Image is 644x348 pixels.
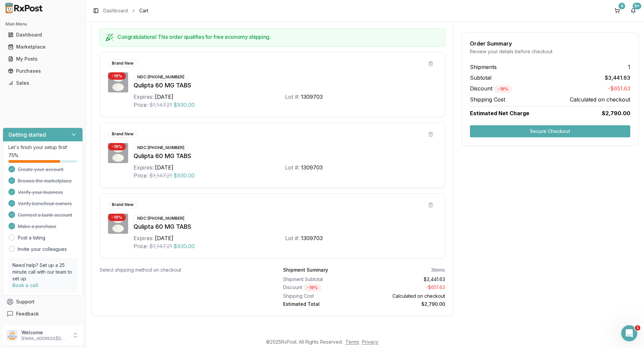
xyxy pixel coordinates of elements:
[173,171,195,180] span: $930.00
[108,143,126,150] div: - 19 %
[3,29,83,40] button: Dashboard
[470,41,630,46] div: Order Summary
[3,78,83,88] button: Sales
[133,163,154,171] div: Expires:
[133,242,148,250] div: Price:
[283,267,328,273] div: Shipment Summary
[103,7,148,14] nav: breadcrumb
[108,214,128,234] img: Qulipta 60 MG TABS
[18,178,72,184] span: Browse the marketplace
[3,66,83,76] button: Purchases
[12,282,38,288] a: Book a call
[470,85,512,92] span: Discount
[608,84,630,93] span: -$651.63
[133,101,148,109] div: Price:
[431,267,445,273] div: 3 items
[285,93,300,101] div: Lot #:
[367,301,445,307] div: $2,790.00
[133,81,437,90] div: Qulipta 60 MG TABS
[18,212,72,218] span: Connect a bank account
[621,325,637,341] iframe: Intercom live chat
[8,144,77,151] p: Let's finish your setup first!
[18,223,56,230] span: Make a purchase
[16,310,39,317] span: Feedback
[301,234,323,242] div: 1309703
[7,330,17,341] img: User avatar
[367,276,445,283] div: $3,441.63
[470,48,630,55] div: Review your details before checkout
[470,95,505,103] span: Shipping Cost
[470,110,529,117] span: Estimated Net Charge
[18,246,67,253] a: Invite your colleagues
[3,54,83,64] button: My Posts
[5,29,80,41] a: Dashboard
[283,276,362,283] div: Shipment Subtotal
[108,72,128,92] img: Qulipta 60 MG TABS
[108,143,128,163] img: Qulipta 60 MG TABS
[18,200,72,207] span: Verify beneficial owners
[108,60,137,67] div: Brand New
[21,336,68,341] p: [EMAIL_ADDRESS][DOMAIN_NAME]
[494,85,512,93] div: - 19 %
[108,72,126,80] div: - 19 %
[367,293,445,299] div: Calculated on checkout
[21,329,68,336] p: Welcome
[133,215,188,222] div: NDC: [PHONE_NUMBER]
[108,130,137,138] div: Brand New
[602,109,630,117] span: $2,790.00
[18,234,45,241] a: Post a listing
[5,41,80,53] a: Marketplace
[18,166,63,173] span: Create your account
[304,284,321,291] div: - 19 %
[5,53,80,65] a: My Posts
[628,5,639,16] button: 9+
[133,234,154,242] div: Expires:
[18,189,63,196] span: Verify your business
[5,77,80,89] a: Sales
[8,44,77,50] div: Marketplace
[570,95,630,103] span: Calculated on checkout
[3,308,83,320] button: Feedback
[8,68,77,74] div: Purchases
[633,3,641,9] div: 9+
[5,21,80,27] h2: Main Menu
[133,171,148,180] div: Price:
[100,267,262,273] div: Select shipping method on checkout
[605,74,630,82] span: $3,441.63
[285,234,300,242] div: Lot #:
[12,262,73,282] p: Need help? Set up a 25 minute call with our team to set up.
[283,293,362,299] div: Shipping Cost
[133,222,437,231] div: Qulipta 60 MG TABS
[8,56,77,62] div: My Posts
[8,80,77,86] div: Sales
[283,284,362,291] div: Discount
[612,5,623,16] button: 4
[635,325,640,331] span: 1
[3,3,46,13] img: RxPost Logo
[108,214,126,221] div: - 19 %
[155,234,173,242] div: [DATE]
[628,63,630,71] span: 1
[367,284,445,291] div: - $651.63
[133,73,188,81] div: NDC: [PHONE_NUMBER]
[285,163,300,171] div: Lot #:
[155,93,173,101] div: [DATE]
[8,31,77,38] div: Dashboard
[117,34,439,40] h5: Congratulations! This order qualifies for free economy shipping.
[133,151,437,161] div: Qulipta 60 MG TABS
[301,163,323,171] div: 1309703
[8,131,46,139] h3: Getting started
[345,339,359,345] a: Terms
[133,93,154,101] div: Expires:
[619,3,625,9] div: 4
[139,7,148,14] span: Cart
[173,242,195,250] span: $930.00
[108,201,137,208] div: Brand New
[5,65,80,77] a: Purchases
[8,152,18,159] span: 75 %
[133,144,188,151] div: NDC: [PHONE_NUMBER]
[470,125,630,137] button: Secure Checkout
[283,301,362,307] div: Estimated Total
[103,7,128,14] a: Dashboard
